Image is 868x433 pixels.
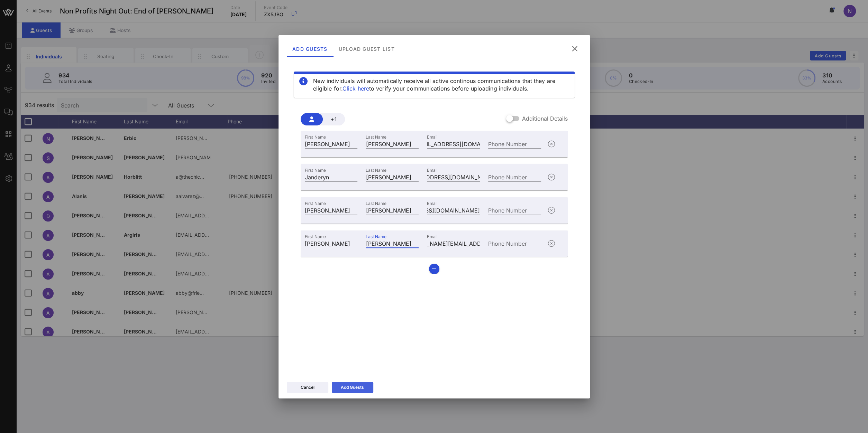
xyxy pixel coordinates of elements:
[305,168,326,173] label: First Name
[366,201,386,206] label: Last Name
[366,134,386,140] label: Last Name
[305,201,326,206] label: First Name
[427,134,438,140] label: Email
[287,40,333,57] div: Add Guests
[305,134,326,140] label: First Name
[305,234,326,239] label: First Name
[333,40,400,57] div: Upload Guest List
[427,168,438,173] label: Email
[366,234,386,239] label: Last Name
[313,77,569,92] div: New individuals will automatically receive all active continous communications that they are elig...
[366,168,386,173] label: Last Name
[328,116,339,122] span: +1
[341,384,364,391] div: Add Guests
[301,384,314,391] div: Cancel
[522,115,568,122] label: Additional Details
[342,85,369,92] a: Click here
[287,382,328,393] button: Cancel
[427,234,438,239] label: Email
[323,113,345,125] button: +1
[366,239,419,248] input: Last Name
[427,201,438,206] label: Email
[332,382,373,393] button: Add Guests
